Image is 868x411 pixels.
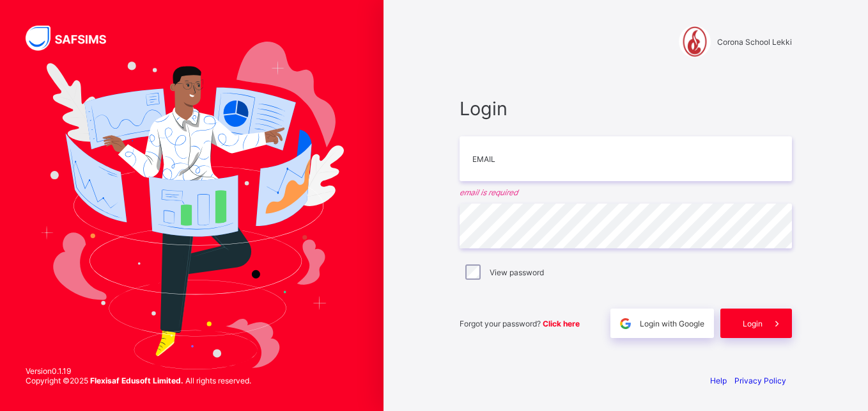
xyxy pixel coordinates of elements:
[618,316,633,331] img: google.396cfc9801f0270233282035f929180a.svg
[490,268,544,277] label: View password
[640,319,704,328] span: Login with Google
[734,376,786,385] a: Privacy Policy
[26,376,251,385] span: Copyright © 2025 All rights reserved.
[717,37,792,47] span: Corona School Lekki
[90,376,183,385] strong: Flexisaf Edusoft Limited.
[460,188,792,197] em: email is required
[543,319,580,328] a: Click here
[710,376,727,385] a: Help
[460,319,580,328] span: Forgot your password?
[26,26,121,51] img: SAFSIMS Logo
[743,319,763,328] span: Login
[460,97,792,120] span: Login
[26,366,251,376] span: Version 0.1.19
[40,42,344,369] img: Hero Image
